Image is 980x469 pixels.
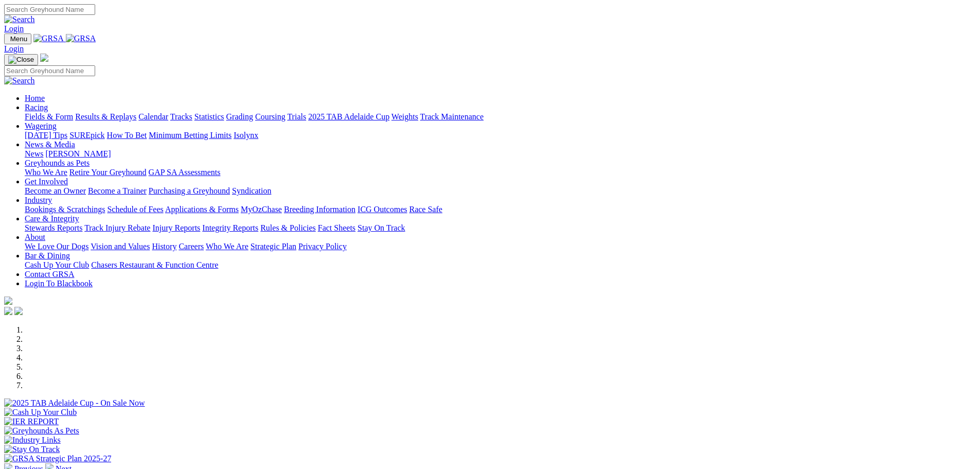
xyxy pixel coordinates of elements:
a: Calendar [138,112,168,121]
a: Login [4,44,24,53]
a: SUREpick [69,131,104,140]
a: Grading [226,112,253,121]
a: History [152,242,176,251]
div: Bar & Dining [25,260,976,270]
a: Racing [25,103,48,112]
a: Who We Are [25,168,67,177]
a: Track Injury Rebate [84,223,150,232]
a: Schedule of Fees [107,205,163,214]
a: About [25,233,45,241]
a: Fields & Form [25,112,73,121]
a: Fact Sheets [318,223,355,232]
a: Bookings & Scratchings [25,205,105,214]
img: Search [4,15,35,24]
a: Applications & Forms [165,205,239,214]
a: Statistics [194,112,224,121]
img: Industry Links [4,436,61,445]
img: twitter.svg [14,307,23,315]
img: logo-grsa-white.png [40,54,48,62]
a: Who We Are [206,242,248,251]
img: IER REPORT [4,417,59,426]
a: How To Bet [107,131,147,140]
img: Cash Up Your Club [4,408,77,417]
a: [PERSON_NAME] [45,149,111,158]
a: Isolynx [234,131,258,140]
img: Search [4,76,35,85]
a: Integrity Reports [202,223,258,232]
img: GRSA [33,34,64,43]
img: facebook.svg [4,307,12,315]
a: 2025 TAB Adelaide Cup [308,112,389,121]
a: News & Media [25,140,75,149]
img: logo-grsa-white.png [4,297,12,305]
a: Purchasing a Greyhound [149,186,230,195]
a: Stay On Track [358,223,405,232]
button: Toggle navigation [4,54,38,65]
a: Privacy Policy [298,242,347,251]
a: Injury Reports [152,223,200,232]
a: We Love Our Dogs [25,242,88,251]
a: Coursing [255,112,286,121]
a: Bar & Dining [25,251,70,260]
img: GRSA Strategic Plan 2025-27 [4,454,111,463]
a: Rules & Policies [260,223,316,232]
a: Contact GRSA [25,270,74,279]
a: ICG Outcomes [358,205,407,214]
a: Stewards Reports [25,223,82,232]
a: Login To Blackbook [25,279,93,288]
a: Industry [25,196,52,204]
a: Get Involved [25,177,68,186]
a: Results & Replays [75,112,136,121]
a: Greyhounds as Pets [25,159,90,167]
img: 2025 TAB Adelaide Cup - On Sale Now [4,398,145,408]
input: Search [4,65,95,76]
a: Breeding Information [284,205,355,214]
div: Get Involved [25,186,976,196]
input: Search [4,4,95,15]
a: Track Maintenance [420,112,484,121]
a: Minimum Betting Limits [149,131,231,140]
a: Tracks [170,112,192,121]
a: Retire Your Greyhound [69,168,147,177]
div: About [25,242,976,251]
img: GRSA [66,34,96,43]
a: Login [4,24,24,33]
a: Become a Trainer [88,186,147,195]
a: Weights [391,112,418,121]
a: Careers [179,242,204,251]
a: Strategic Plan [251,242,296,251]
a: Trials [287,112,306,121]
a: MyOzChase [241,205,282,214]
div: News & Media [25,149,976,159]
a: Chasers Restaurant & Function Centre [91,260,218,269]
span: Menu [10,35,27,43]
div: Greyhounds as Pets [25,168,976,177]
div: Racing [25,112,976,121]
a: GAP SA Assessments [149,168,221,177]
button: Toggle navigation [4,33,31,44]
a: Home [25,94,45,102]
a: Wagering [25,121,57,130]
a: Race Safe [409,205,442,214]
a: News [25,149,43,158]
div: Care & Integrity [25,223,976,233]
a: Care & Integrity [25,214,79,223]
a: Syndication [232,186,271,195]
a: Become an Owner [25,186,86,195]
img: Close [8,56,34,64]
a: Cash Up Your Club [25,260,89,269]
a: Vision and Values [91,242,150,251]
img: Stay On Track [4,445,60,454]
div: Industry [25,205,976,214]
a: [DATE] Tips [25,131,67,140]
div: Wagering [25,131,976,140]
img: Greyhounds As Pets [4,426,79,436]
